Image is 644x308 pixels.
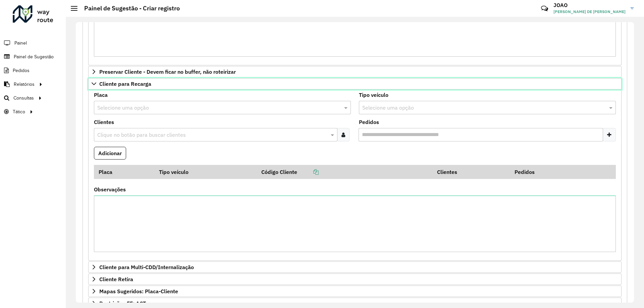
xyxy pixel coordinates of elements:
label: Clientes [94,118,114,126]
span: Cliente para Recarga [99,81,151,86]
span: Consultas [13,95,34,102]
th: Clientes [432,165,510,179]
th: Tipo veículo [155,165,257,179]
span: Cliente para Multi-CDD/Internalização [99,264,194,270]
a: Cliente Retira [88,273,622,285]
span: Relatórios [14,81,35,88]
span: Tático [13,108,25,115]
span: Painel de Sugestão [14,53,54,60]
span: Preservar Cliente - Devem ficar no buffer, não roteirizar [99,69,236,74]
span: [PERSON_NAME] DE [PERSON_NAME] [553,9,626,15]
label: Observações [94,185,126,193]
a: Contato Rápido [537,1,552,16]
a: Cliente para Multi-CDD/Internalização [88,261,622,273]
span: Pedidos [13,67,30,74]
div: Cliente para Recarga [88,89,622,261]
span: Painel [14,40,27,47]
a: Copiar [297,169,319,175]
label: Pedidos [359,118,379,126]
th: Placa [94,165,155,179]
a: Mapas Sugeridos: Placa-Cliente [88,286,622,297]
th: Código Cliente [257,165,432,179]
a: Preservar Cliente - Devem ficar no buffer, não roteirizar [88,66,622,77]
a: Cliente para Recarga [88,78,622,89]
label: Placa [94,91,108,99]
button: Adicionar [94,147,126,160]
span: Cliente Retira [99,276,133,282]
th: Pedidos [510,165,587,179]
h3: JOAO [553,2,626,8]
h2: Painel de Sugestão - Criar registro [77,5,180,12]
label: Tipo veículo [359,91,388,99]
span: Mapas Sugeridos: Placa-Cliente [99,289,178,294]
span: Restrições FF: ACT [99,301,146,306]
